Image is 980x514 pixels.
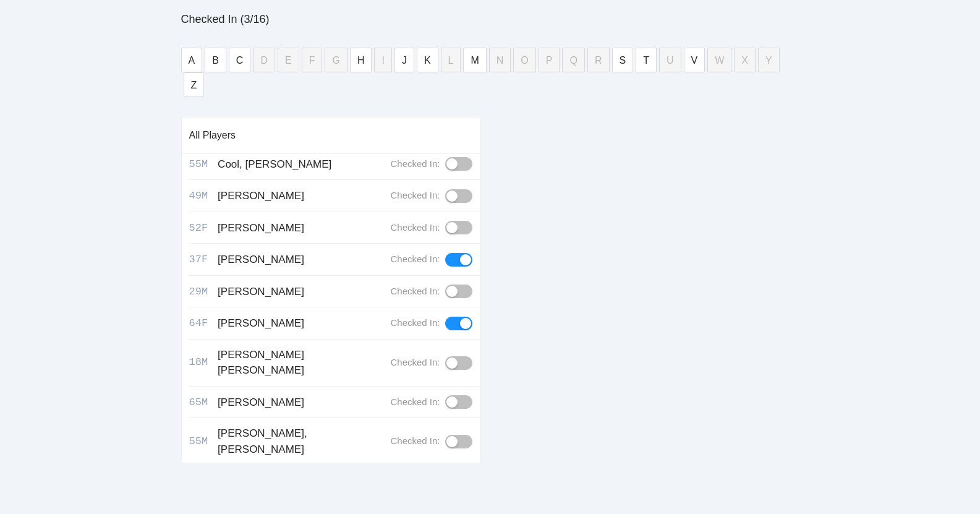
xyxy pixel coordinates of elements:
div: Checked In: [390,157,440,171]
div: Checked In (3/16) [181,11,799,28]
div: 52F [189,220,208,236]
button: X [734,48,756,72]
div: 29M [189,284,208,300]
div: Checked In: [390,221,440,235]
button: P [539,48,560,72]
button: N [489,48,511,72]
div: Checked In: [390,316,440,330]
span: H [357,53,365,68]
button: I [374,48,391,72]
span: K [424,53,431,68]
button: L [441,48,461,72]
span: T [643,53,649,68]
button: F [302,48,323,72]
div: 55M [189,434,208,450]
div: Checked In: [390,395,440,409]
div: [PERSON_NAME] [218,284,304,300]
button: S [612,48,634,72]
div: [PERSON_NAME], [PERSON_NAME] [218,426,383,457]
div: Checked In: [390,434,440,448]
div: 55M [189,156,208,173]
div: All Players [189,118,472,153]
button: G [325,48,347,72]
button: Z [184,72,205,97]
div: Checked In: [390,252,440,267]
button: Y [758,48,780,72]
button: E [278,48,299,72]
button: D [253,48,275,72]
span: V [691,53,698,68]
div: Checked In: [390,285,440,299]
div: 37F [189,252,208,268]
span: A [189,53,195,68]
div: [PERSON_NAME] [218,315,304,332]
button: H [350,48,372,72]
div: 49M [189,188,208,204]
div: Cool, [PERSON_NAME] [218,156,331,173]
button: T [636,48,657,72]
div: [PERSON_NAME] [218,188,304,204]
span: S [620,53,626,68]
button: V [684,48,705,72]
button: U [659,48,681,72]
div: Checked In: [390,189,440,203]
div: 64F [189,315,208,332]
div: 18M [189,354,208,371]
button: Q [562,48,584,72]
button: M [463,48,486,72]
div: [PERSON_NAME] [218,252,304,268]
button: B [205,48,226,72]
div: Checked In: [390,356,440,370]
span: J [402,53,407,68]
button: O [513,48,535,72]
button: K [417,48,438,72]
span: B [212,53,219,68]
span: C [236,53,244,68]
div: [PERSON_NAME] [218,220,304,236]
div: [PERSON_NAME] [PERSON_NAME] [218,347,383,379]
div: [PERSON_NAME] [218,395,304,411]
span: M [471,53,479,68]
span: Z [191,77,197,93]
div: 65M [189,395,208,411]
button: C [229,48,251,72]
button: A [181,48,203,72]
button: W [707,48,731,72]
button: R [587,48,610,72]
button: J [394,48,414,72]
